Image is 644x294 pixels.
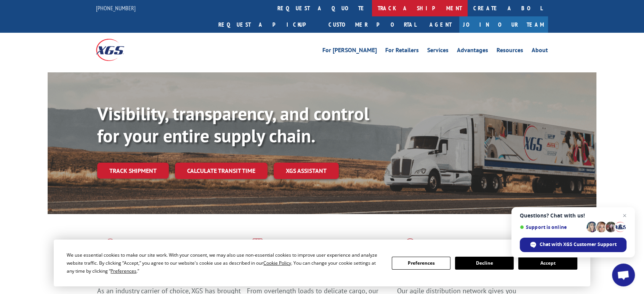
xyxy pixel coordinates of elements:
a: For [PERSON_NAME] [322,47,377,56]
div: Open chat [612,264,635,286]
a: About [532,47,548,56]
div: We use essential cookies to make our site work. With your consent, we may also use non-essential ... [67,251,382,275]
img: xgs-icon-focused-on-flooring-red [247,238,265,258]
a: For Retailers [385,47,419,56]
div: Chat with XGS Customer Support [520,238,626,252]
button: Preferences [392,257,450,270]
a: Join Our Team [459,16,548,33]
b: Visibility, transparency, and control for your entire supply chain. [97,102,369,147]
span: Close chat [620,211,629,220]
img: xgs-icon-flagship-distribution-model-red [397,238,423,258]
img: xgs-icon-total-supply-chain-intelligence-red [97,238,121,258]
span: Chat with XGS Customer Support [540,241,617,248]
span: Support is online [520,224,584,230]
a: XGS ASSISTANT [274,163,339,179]
a: Advantages [457,47,488,56]
a: Customer Portal [323,16,422,33]
a: Calculate transit time [175,163,268,179]
a: Resources [497,47,523,56]
span: Cookie Policy [263,260,291,266]
a: Request a pickup [213,16,323,33]
a: Services [427,47,449,56]
div: Cookie Consent Prompt [54,240,590,286]
span: Preferences [111,268,136,274]
a: Track shipment [97,163,169,179]
button: Decline [455,257,514,270]
a: [PHONE_NUMBER] [96,4,136,12]
button: Accept [518,257,577,270]
span: Questions? Chat with us! [520,213,626,219]
a: Agent [422,16,459,33]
